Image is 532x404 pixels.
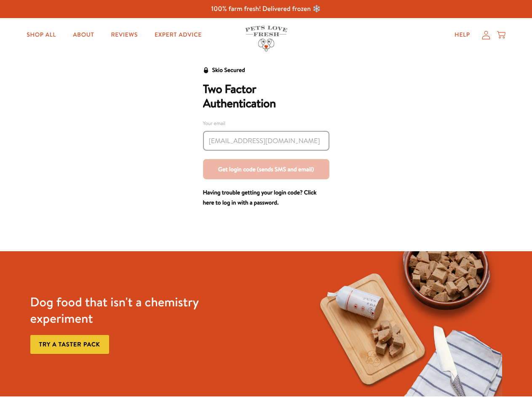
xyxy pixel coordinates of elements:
a: Help [448,27,477,43]
img: Pets Love Fresh [245,26,287,51]
a: Shop All [20,27,63,43]
a: Skio Secured [203,65,245,82]
h2: Two Factor Authentication [203,82,329,111]
a: Reviews [104,27,144,43]
img: Fussy [309,251,502,396]
a: Expert Advice [148,27,209,43]
h3: Dog food that isn't a chemistry experiment [30,294,223,327]
a: Having trouble getting your login code? Click here to log in with a password. [203,188,317,207]
svg: Security [203,67,209,73]
div: Skio Secured [212,65,245,75]
a: About [66,27,101,43]
a: Try a taster pack [30,335,109,354]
